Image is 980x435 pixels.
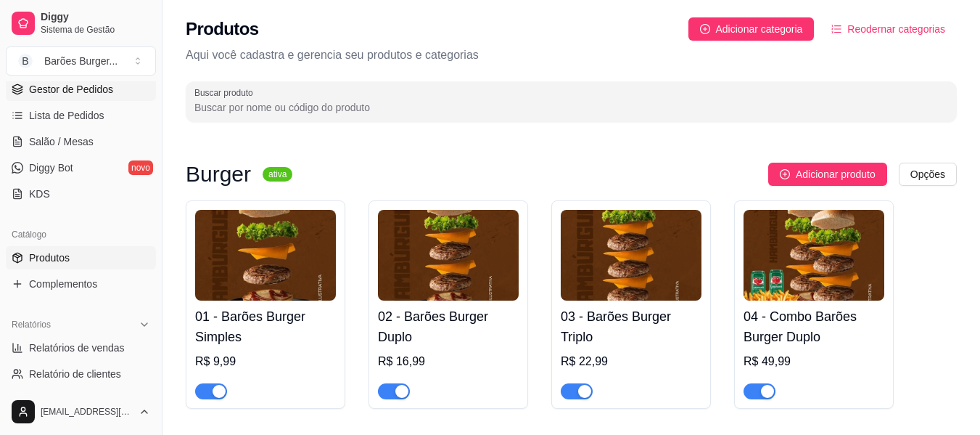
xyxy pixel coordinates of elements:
button: Adicionar categoria [688,17,815,41]
span: [EMAIL_ADDRESS][DOMAIN_NAME] [41,406,133,418]
span: Sistema de Gestão [41,24,150,36]
div: R$ 22,99 [561,353,701,370]
label: Buscar produto [194,86,258,99]
a: Diggy Botnovo [6,156,156,179]
div: Catálogo [6,223,156,246]
img: product-image [744,210,884,301]
span: Adicionar categoria [716,21,803,37]
span: Gestor de Pedidos [29,82,113,97]
span: plus-circle [700,24,710,34]
span: Adicionar produto [796,166,876,182]
div: R$ 16,99 [378,353,519,370]
h4: 02 - Barões Burger Duplo [378,306,519,347]
h4: 04 - Combo Barões Burger Duplo [744,306,884,347]
div: R$ 49,99 [744,353,884,370]
span: Complementos [29,277,97,291]
span: B [18,54,33,68]
span: Reodernar categorias [847,21,945,37]
a: Salão / Mesas [6,130,156,153]
a: KDS [6,182,156,206]
img: product-image [378,210,519,301]
button: Reodernar categorias [820,17,957,41]
a: Relatórios de vendas [6,336,156,359]
input: Buscar produto [194,100,948,115]
img: product-image [561,210,701,301]
a: Lista de Pedidos [6,104,156,127]
a: Relatório de clientes [6,362,156,386]
sup: ativa [263,167,292,182]
div: R$ 9,99 [195,353,336,370]
span: KDS [29,187,50,201]
div: Barões Burger ... [44,54,118,68]
a: Gestor de Pedidos [6,78,156,101]
h4: 03 - Barões Burger Triplo [561,306,701,347]
span: Produtos [29,251,70,265]
span: Diggy [41,11,150,24]
button: Adicionar produto [768,163,887,186]
button: Select a team [6,46,156,76]
span: Diggy Bot [29,160,73,175]
img: product-image [195,210,336,301]
span: Lista de Pedidos [29,108,104,123]
span: Salão / Mesas [29,134,94,149]
span: Opções [910,166,945,182]
button: Opções [899,163,957,186]
span: Relatórios [12,319,51,330]
span: Relatórios de vendas [29,341,125,355]
p: Aqui você cadastra e gerencia seu produtos e categorias [186,46,957,64]
span: plus-circle [780,169,790,179]
span: Relatório de clientes [29,367,121,381]
a: Complementos [6,272,156,296]
h2: Produtos [186,17,259,41]
button: [EMAIL_ADDRESS][DOMAIN_NAME] [6,394,156,429]
h4: 01 - Barões Burger Simples [195,306,336,347]
a: DiggySistema de Gestão [6,6,156,41]
h3: Burger [186,166,251,183]
a: Produtos [6,246,156,269]
span: ordered-list [831,24,841,34]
